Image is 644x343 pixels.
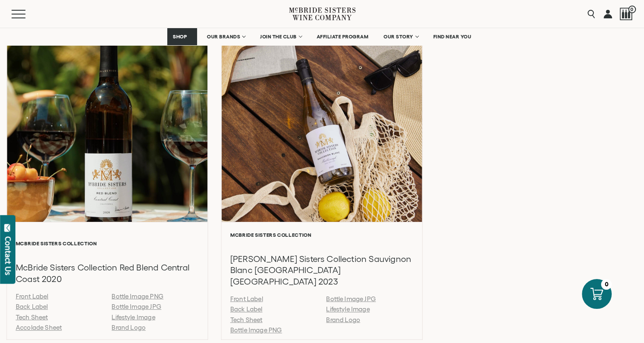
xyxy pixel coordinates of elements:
a: JOIN THE CLUB [255,28,307,45]
span: OUR BRANDS [207,34,240,40]
span: JOIN THE CLUB [260,34,297,40]
a: OUR STORY [378,28,424,45]
button: Mobile Menu Trigger [11,10,42,18]
a: Accolade Sheet [16,323,62,331]
a: Bottle Image PNG [112,292,163,299]
a: Brand Logo [326,316,361,323]
a: Bottle Image JPG [112,302,161,310]
a: Front Label [16,292,49,299]
span: AFFILIATE PROGRAM [317,34,369,40]
a: Front Label [230,295,263,302]
a: Tech Sheet [16,313,48,320]
h3: McBride Sisters Collection Red Blend Central Coast 2020 [16,262,199,285]
a: Brand Logo [112,323,146,331]
span: 0 [628,6,636,13]
h6: McBride Sisters Collection [16,240,199,246]
span: OUR STORY [384,34,413,40]
div: Contact Us [4,236,12,275]
a: Bottle Image JPG [326,295,376,302]
h6: McBride Sisters Collection [230,232,414,237]
a: Back Label [230,305,263,313]
a: FIND NEAR YOU [428,28,477,45]
a: SHOP [167,28,197,45]
h3: [PERSON_NAME] Sisters Collection Sauvignon Blanc [GEOGRAPHIC_DATA] [GEOGRAPHIC_DATA] 2023 [230,253,414,287]
a: Bottle Image PNG [230,326,282,333]
a: Lifestyle Image [326,305,370,313]
span: FIND NEAR YOU [433,34,472,40]
a: Tech Sheet [230,316,263,323]
a: Back Label [16,302,48,310]
a: OUR BRANDS [201,28,250,45]
a: Lifestyle Image [112,313,155,320]
a: AFFILIATE PROGRAM [311,28,374,45]
div: 0 [601,279,612,290]
span: SHOP [173,34,187,40]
